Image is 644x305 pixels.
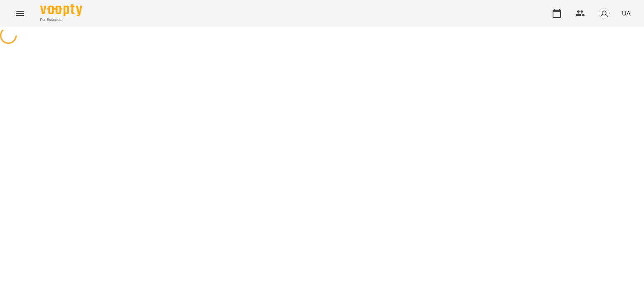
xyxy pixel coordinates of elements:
img: Voopty Logo [40,4,82,16]
button: UA [618,5,634,21]
img: avatar_s.png [598,8,610,19]
span: For Business [40,17,82,23]
span: UA [622,9,631,18]
button: Menu [10,3,30,23]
